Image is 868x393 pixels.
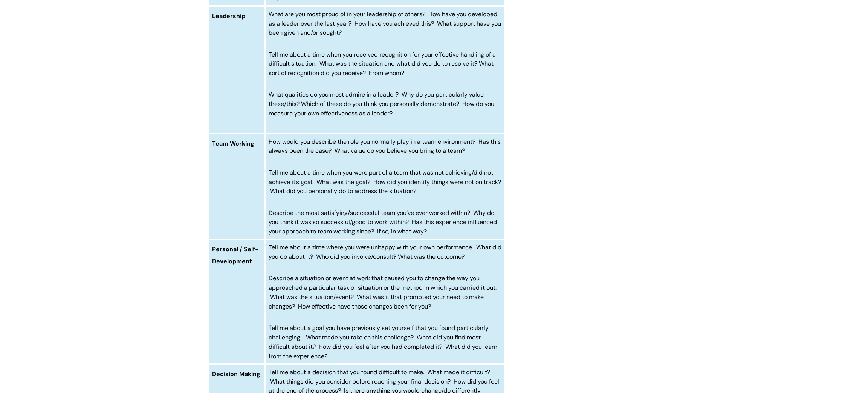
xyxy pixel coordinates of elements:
[269,324,497,360] span: Tell me about a goal you have previously set yourself that you found particularly challenging. Wh...
[212,12,245,20] span: Leadership
[269,169,501,195] span: Tell me about a time when you were part of a team that was not achieving/did not achieve it’s goa...
[269,274,497,310] span: Describe a situation or event at work that caused you to change the way you approached a particul...
[269,51,496,77] span: Tell me about a time when you received recognition for your effective handling of a difficult sit...
[212,245,258,265] span: Personal / Self-Development
[269,243,501,261] span: Tell me about a time where you were unhappy with your own performance. What did you do about it? ...
[212,370,260,378] span: Decision Making
[269,10,501,37] span: What are you most proud of in your leadership of others? How have you developed as a leader over ...
[212,140,254,147] span: Team Working
[269,138,501,155] span: How would you describe the role you normally play in a team environment? Has this always been the...
[269,209,497,236] span: Describe the most satisfying/successful team you’ve ever worked within? Why do you think it was s...
[269,91,494,117] span: What qualities do you most admire in a leader? Why do you particularly value these/this? Which of...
